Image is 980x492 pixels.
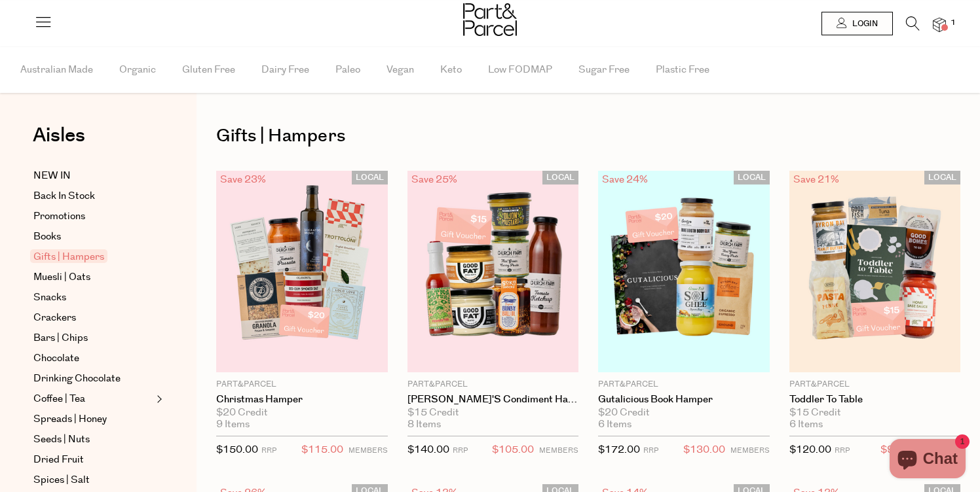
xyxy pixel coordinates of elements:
[33,452,153,468] a: Dried Fruit
[33,270,153,285] a: Muesli | Oats
[730,446,770,455] small: MEMBERS
[598,419,631,430] span: 6 Items
[352,171,388,184] span: LOCAL
[33,330,88,346] span: Bars | Chips
[407,443,449,457] span: $140.00
[33,249,153,265] a: Gifts | Hampers
[261,446,276,455] small: RRP
[216,419,250,430] span: 9 Items
[216,394,388,406] a: Christmas Hamper
[216,171,270,188] div: Save 23%
[33,290,66,306] span: Snacks
[33,310,153,326] a: Crackers
[33,168,71,184] span: NEW IN
[407,171,579,373] img: Jordie Pie's Condiment Hamper
[335,47,360,93] span: Paleo
[216,121,960,151] h1: Gifts | Hampers
[598,394,770,406] a: Gutalicious Book Hamper
[598,171,652,188] div: Save 24%
[33,351,79,366] span: Chocolate
[542,171,578,184] span: LOCAL
[33,452,84,468] span: Dried Fruit
[598,443,640,457] span: $172.00
[33,391,85,407] span: Coffee | Tea
[33,168,153,184] a: NEW IN
[216,407,388,419] div: $20 Credit
[182,47,235,93] span: Gluten Free
[33,188,95,204] span: Back In Stock
[789,379,961,391] p: Part&Parcel
[407,171,461,188] div: Save 25%
[463,3,517,36] img: Part&Parcel
[924,171,960,184] span: LOCAL
[33,126,85,158] a: Aisles
[880,442,916,459] span: $95.00
[407,419,441,430] span: 8 Items
[683,442,725,459] span: $130.00
[33,310,76,326] span: Crackers
[33,229,61,245] span: Books
[33,270,90,285] span: Muesli | Oats
[216,171,388,373] img: Christmas Hamper
[33,121,85,150] span: Aisles
[33,290,153,306] a: Snacks
[119,47,156,93] span: Organic
[33,472,90,488] span: Spices | Salt
[216,443,258,457] span: $150.00
[789,394,961,406] a: Toddler To Table
[33,229,153,245] a: Books
[33,209,85,224] span: Promotions
[933,18,946,31] a: 1
[30,249,107,263] span: Gifts | Hampers
[789,407,961,419] div: $15 Credit
[33,432,153,448] a: Seeds | Nuts
[598,407,770,419] div: $20 Credit
[33,412,153,427] a: Spreads | Honey
[947,17,959,29] span: 1
[153,391,162,407] button: Expand/Collapse Coffee | Tea
[643,446,658,455] small: RRP
[789,443,831,457] span: $120.00
[386,47,414,93] span: Vegan
[33,209,153,224] a: Promotions
[33,371,153,387] a: Drinking Chocolate
[33,472,153,488] a: Spices | Salt
[886,439,970,482] inbox-online-store-chat: Shopify online store chat
[301,442,343,459] span: $115.00
[835,446,850,455] small: RRP
[539,446,578,455] small: MEMBERS
[33,188,153,204] a: Back In Stock
[821,12,893,35] a: Login
[598,379,770,391] p: Part&Parcel
[488,47,552,93] span: Low FODMAP
[849,18,878,29] span: Login
[33,330,153,346] a: Bars | Chips
[598,171,770,373] img: Gutalicious Book Hamper
[407,407,579,419] div: $15 Credit
[33,351,153,366] a: Chocolate
[578,47,630,93] span: Sugar Free
[656,47,709,93] span: Plastic Free
[789,419,823,430] span: 6 Items
[789,171,843,188] div: Save 21%
[407,379,579,391] p: Part&Parcel
[216,379,388,391] p: Part&Parcel
[440,47,462,93] span: Keto
[33,371,121,387] span: Drinking Chocolate
[20,47,93,93] span: Australian Made
[33,432,90,448] span: Seeds | Nuts
[349,446,388,455] small: MEMBERS
[734,171,770,184] span: LOCAL
[261,47,309,93] span: Dairy Free
[492,442,534,459] span: $105.00
[453,446,468,455] small: RRP
[33,412,107,427] span: Spreads | Honey
[33,391,153,407] a: Coffee | Tea
[789,171,961,373] img: Toddler To Table
[407,394,579,406] a: [PERSON_NAME]'s Condiment Hamper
